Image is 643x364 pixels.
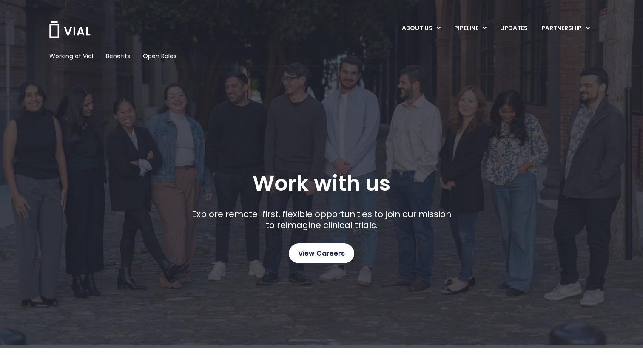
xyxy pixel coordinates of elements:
a: ABOUT USMenu Toggle [395,21,447,36]
span: View Careers [298,248,345,259]
p: Explore remote-first, flexible opportunities to join our mission to reimagine clinical trials. [189,209,455,231]
a: PIPELINEMenu Toggle [447,21,493,36]
a: Benefits [106,52,130,61]
a: View Careers [289,243,354,263]
a: Open Roles [143,52,176,61]
img: Vial Logo [48,21,91,38]
a: Working at Vial [49,52,93,61]
h1: Work with us [253,171,390,196]
a: PARTNERSHIPMenu Toggle [535,21,597,36]
a: UPDATES [493,21,534,36]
